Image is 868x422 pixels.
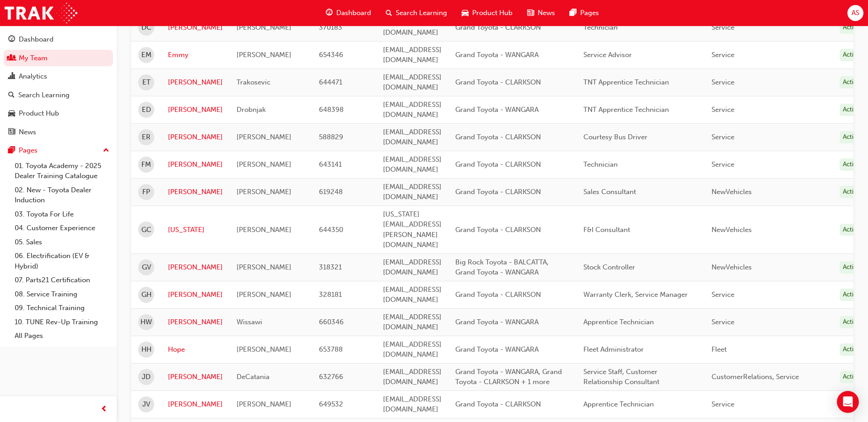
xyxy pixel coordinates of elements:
span: Service [712,51,734,59]
span: chart-icon [8,73,15,81]
span: [EMAIL_ADDRESS][DOMAIN_NAME] [383,395,442,414]
a: 08. Service Training [11,287,113,301]
span: Grand Toyota - WANGARA [455,318,539,326]
div: Product Hub [19,108,59,119]
span: EM [141,50,151,60]
span: 654346 [319,51,343,59]
span: Service [712,318,734,326]
div: Active [840,49,863,61]
button: DashboardMy TeamAnalyticsSearch LearningProduct HubNews [4,29,113,142]
a: Emmy [168,50,223,60]
span: CustomerRelations, Service [712,373,799,381]
span: Grand Toyota - CLARKSON [455,226,541,234]
a: 05. Sales [11,235,113,249]
a: [PERSON_NAME] [168,187,223,197]
span: TNT Apprentice Technician [583,105,669,114]
span: [PERSON_NAME] [237,133,291,141]
span: Grand Toyota - WANGARA [455,105,539,114]
span: Grand Toyota - CLARKSON [455,133,541,141]
span: F&I Consultant [583,226,630,234]
span: Sales Consultant [583,188,636,196]
div: Open Intercom Messenger [837,391,859,413]
div: Active [840,224,863,236]
span: Service [712,78,734,86]
span: Apprentice Technician [583,318,654,326]
span: Technician [583,160,618,169]
a: [PERSON_NAME] [168,77,223,88]
a: 01. Toyota Academy - 2025 Dealer Training Catalogue [11,159,113,183]
span: 653788 [319,345,343,353]
span: guage-icon [326,7,333,19]
span: DeCatania [237,373,270,381]
button: AS [847,5,863,21]
span: DC [141,22,151,33]
span: Service [712,290,734,299]
span: Service [712,23,734,32]
span: Product Hub [472,8,512,18]
div: Analytics [19,71,47,82]
span: News [538,8,555,18]
span: Service Staff, Customer Relationship Consultant [583,368,659,386]
span: Grand Toyota - WANGARA, Grand Toyota - CLARKSON + 1 more [455,368,562,386]
span: Fleet [712,345,727,353]
a: 06. Electrification (EV & Hybrid) [11,249,113,273]
span: 588829 [319,133,343,141]
span: car-icon [462,7,469,19]
div: Active [840,186,863,198]
a: guage-iconDashboard [318,4,378,22]
span: Apprentice Technician [583,400,654,408]
a: Dashboard [4,31,113,48]
span: Warranty Clerk, Service Manager [583,290,688,299]
div: Active [840,21,863,34]
div: Active [840,104,863,116]
span: [PERSON_NAME] [237,51,291,59]
span: 632766 [319,373,343,381]
span: NewVehicles [712,188,752,196]
a: Search Learning [4,87,113,104]
span: 370183 [319,23,342,32]
span: Trakosevic [237,78,270,86]
span: 619248 [319,188,343,196]
span: ET [142,77,151,88]
span: 644471 [319,78,342,86]
span: Grand Toyota - CLARKSON [455,160,541,169]
span: [US_STATE][EMAIL_ADDRESS][PERSON_NAME][DOMAIN_NAME] [383,210,442,249]
span: AS [852,8,859,18]
span: [EMAIL_ADDRESS][DOMAIN_NAME] [383,183,442,201]
div: Active [840,158,863,171]
span: [PERSON_NAME] [237,290,291,299]
span: HW [140,317,152,327]
span: 318321 [319,263,342,271]
a: [PERSON_NAME] [168,372,223,382]
a: [PERSON_NAME] [168,290,223,300]
span: FM [141,159,151,170]
span: [EMAIL_ADDRESS][DOMAIN_NAME] [383,313,442,332]
span: Drobnjak [237,105,266,114]
a: search-iconSearch Learning [378,4,454,22]
span: TNT Apprentice Technician [583,78,669,86]
span: Service Advisor [583,51,632,59]
span: [EMAIL_ADDRESS][DOMAIN_NAME] [383,128,442,147]
span: search-icon [8,91,15,100]
a: 03. Toyota For Life [11,207,113,222]
div: Active [840,76,863,89]
span: Technician [583,23,618,32]
span: [EMAIL_ADDRESS][DOMAIN_NAME] [383,46,442,64]
a: [PERSON_NAME] [168,262,223,273]
div: News [19,127,36,137]
span: Grand Toyota - WANGARA [455,51,539,59]
div: Dashboard [19,34,54,45]
div: Active [840,261,863,274]
span: [EMAIL_ADDRESS][DOMAIN_NAME] [383,73,442,92]
span: JD [142,372,151,382]
span: [EMAIL_ADDRESS][DOMAIN_NAME] [383,155,442,174]
span: JV [142,399,150,410]
span: ED [142,105,151,115]
span: NewVehicles [712,226,752,234]
span: [PERSON_NAME] [237,400,291,408]
button: Pages [4,142,113,159]
span: [EMAIL_ADDRESS][DOMAIN_NAME] [383,340,442,359]
span: 660346 [319,318,344,326]
span: [EMAIL_ADDRESS][DOMAIN_NAME] [383,285,442,304]
span: Service [712,160,734,169]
